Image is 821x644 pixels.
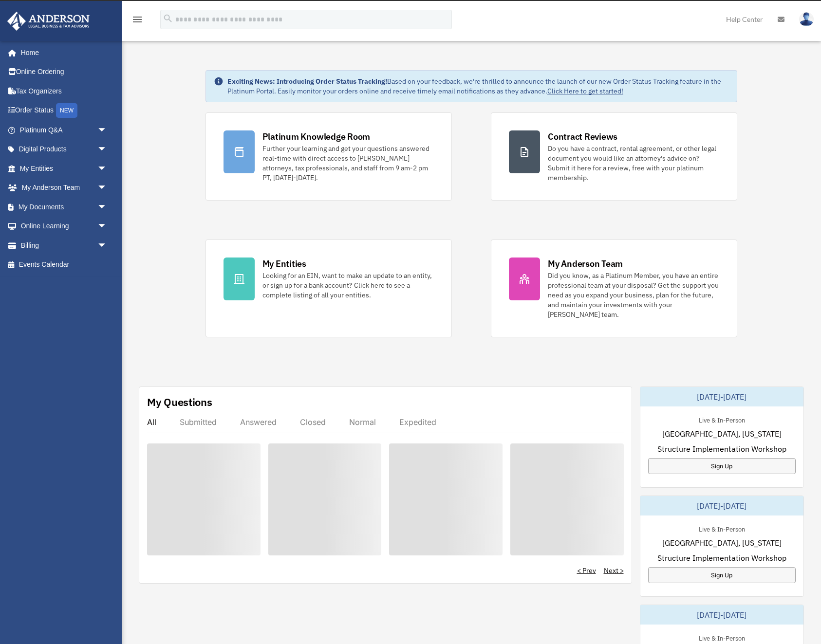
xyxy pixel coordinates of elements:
[56,103,77,118] div: NEW
[691,632,753,643] div: Live & In-Person
[147,395,212,409] div: My Questions
[657,552,786,564] span: Structure Implementation Workshop
[577,566,596,575] a: < Prev
[7,120,122,140] a: Platinum Q&Aarrow_drop_down
[7,62,122,82] a: Online Ordering
[7,101,122,121] a: Order StatusNEW
[227,77,387,86] strong: Exciting News: Introducing Order Status Tracking!
[7,178,122,198] a: My Anderson Teamarrow_drop_down
[131,17,143,25] a: menu
[7,81,122,101] a: Tax Organizers
[799,12,814,26] img: User Pic
[7,197,122,217] a: My Documentsarrow_drop_down
[7,140,122,159] a: Digital Productsarrow_drop_down
[97,236,117,256] span: arrow_drop_down
[262,144,434,183] div: Further your learning and get your questions answered real-time with direct access to [PERSON_NAM...
[7,43,117,62] a: Home
[648,458,796,474] a: Sign Up
[147,417,156,427] div: All
[7,236,122,255] a: Billingarrow_drop_down
[97,140,117,160] span: arrow_drop_down
[662,537,782,549] span: [GEOGRAPHIC_DATA], [US_STATE]
[97,217,117,237] span: arrow_drop_down
[657,443,786,455] span: Structure Implementation Workshop
[691,414,753,424] div: Live & In-Person
[548,258,623,270] div: My Anderson Team
[97,197,117,217] span: arrow_drop_down
[180,417,217,427] div: Submitted
[205,112,452,201] a: Platinum Knowledge Room Further your learning and get your questions answered real-time with dire...
[691,523,753,534] div: Live & In-Person
[131,14,143,25] i: menu
[163,13,173,24] i: search
[491,239,737,337] a: My Anderson Team Did you know, as a Platinum Member, you have an entire professional team at your...
[640,605,804,625] div: [DATE]-[DATE]
[262,130,371,143] div: Platinum Knowledge Room
[7,159,122,178] a: My Entitiesarrow_drop_down
[662,428,782,440] span: [GEOGRAPHIC_DATA], [US_STATE]
[97,178,117,198] span: arrow_drop_down
[547,87,623,95] a: Click Here to get started!
[548,144,719,183] div: Do you have a contract, rental agreement, or other legal document you would like an attorney's ad...
[349,417,376,427] div: Normal
[548,130,617,143] div: Contract Reviews
[648,567,796,583] a: Sign Up
[491,112,737,201] a: Contract Reviews Do you have a contract, rental agreement, or other legal document you would like...
[205,239,452,337] a: My Entities Looking for an EIN, want to make an update to an entity, or sign up for a bank accoun...
[604,566,624,575] a: Next >
[262,258,306,270] div: My Entities
[399,417,436,427] div: Expedited
[97,120,117,140] span: arrow_drop_down
[640,496,804,515] div: [DATE]-[DATE]
[7,255,122,275] a: Events Calendar
[548,271,719,319] div: Did you know, as a Platinum Member, you have an entire professional team at your disposal? Get th...
[240,417,277,427] div: Answered
[97,159,117,179] span: arrow_drop_down
[227,76,729,96] div: Based on your feedback, we're thrilled to announce the launch of our new Order Status Tracking fe...
[4,12,93,31] img: Anderson Advisors Platinum Portal
[262,271,434,300] div: Looking for an EIN, want to make an update to an entity, or sign up for a bank account? Click her...
[300,417,326,427] div: Closed
[640,387,804,406] div: [DATE]-[DATE]
[7,217,122,236] a: Online Learningarrow_drop_down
